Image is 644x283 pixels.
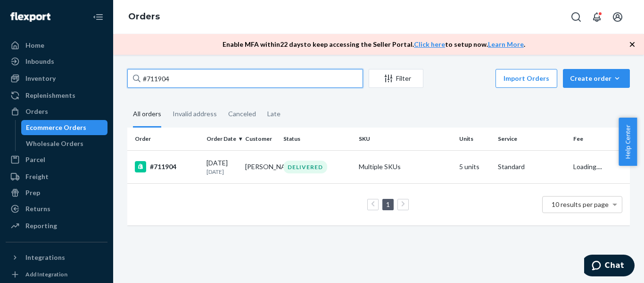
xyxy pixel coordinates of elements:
th: Service [494,128,570,150]
input: Search orders [127,69,363,88]
a: Parcel [6,152,107,167]
th: Order Date [203,128,241,150]
div: Replenishments [25,91,75,100]
p: [DATE] [206,168,238,176]
button: Close Navigation [89,8,107,26]
a: Inbounds [6,54,107,69]
button: Open Search Box [567,8,586,26]
iframe: Opens a widget where you can chat to one of our agents [584,255,635,278]
button: Open notifications [587,8,606,26]
div: Inventory [25,74,56,83]
div: Add Integration [25,270,67,278]
div: [DATE] [206,158,238,176]
a: Prep [6,185,107,200]
td: Loading.... [570,150,630,183]
div: Customer [245,135,276,143]
th: Fee [570,128,630,150]
th: SKU [355,128,455,150]
button: Integrations [6,250,107,265]
a: Reporting [6,218,107,233]
a: Returns [6,201,107,216]
p: Standard [498,162,566,172]
div: Reporting [25,221,57,231]
button: Import Orders [495,69,557,88]
th: Units [455,128,494,150]
a: Wholesale Orders [21,136,108,151]
span: 10 results per page [552,200,609,208]
div: Parcel [25,155,45,164]
a: Orders [6,104,107,119]
div: Inbounds [25,57,54,66]
a: Freight [6,169,107,184]
td: [PERSON_NAME] [241,150,280,183]
th: Order [127,128,203,150]
a: Add Integration [6,269,107,280]
div: Canceled [228,102,256,126]
div: #711904 [135,161,199,172]
div: Late [267,102,281,126]
button: Filter [369,69,423,88]
div: Orders [25,107,48,116]
th: Status [280,128,355,150]
td: Multiple SKUs [355,150,455,183]
a: Replenishments [6,88,107,103]
td: 5 units [455,150,494,183]
a: Learn More [488,40,524,48]
div: All orders [133,102,161,128]
div: Invalid address [173,102,217,126]
div: Returns [25,204,50,214]
a: Click here [414,40,445,48]
button: Help Center [619,118,637,166]
a: Ecommerce Orders [21,120,108,135]
a: Page 1 is your current page [384,200,392,208]
div: DELIVERED [283,161,327,173]
a: Home [6,38,107,53]
div: Ecommerce Orders [26,123,86,132]
div: Wholesale Orders [26,139,83,148]
button: Create order [563,69,630,88]
div: Prep [25,188,40,197]
img: Flexport logo [10,12,50,22]
div: Filter [369,74,423,83]
a: Inventory [6,71,107,86]
div: Freight [25,172,49,181]
div: Create order [570,74,623,83]
div: Home [25,41,44,50]
p: Enable MFA within 22 days to keep accessing the Seller Portal. to setup now. . [223,40,525,49]
a: Orders [128,11,160,22]
button: Open account menu [608,8,627,26]
ol: breadcrumbs [121,3,167,31]
div: Integrations [25,253,65,262]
